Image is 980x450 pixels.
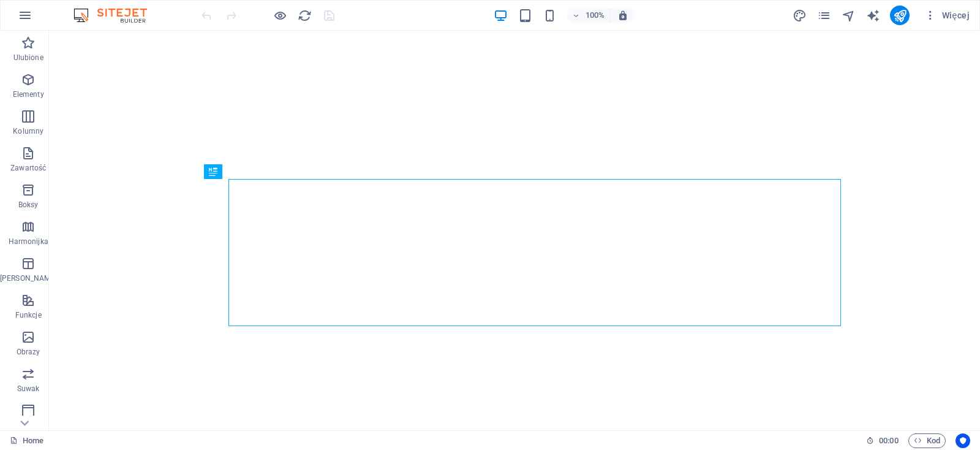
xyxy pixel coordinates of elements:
[9,237,48,246] p: Harmonijka
[919,6,974,25] button: Więcej
[10,163,46,173] p: Zawartość
[10,433,43,448] a: Kliknij, aby anulować zaznaczenie. Kliknij dwukrotnie, aby otworzyć Strony
[956,433,970,448] button: Usercentrics
[13,53,43,63] p: Ulubione
[297,8,312,23] button: reload
[842,9,856,23] i: Nawigator
[792,8,807,23] button: design
[273,8,287,23] button: Kliknij tutaj, aby wyjść z trybu podglądu i kontynuować edycję
[890,6,910,25] button: publish
[617,10,628,21] i: Po zmianie rozmiaru automatycznie dostosowuje poziom powiększenia do wybranego urządzenia.
[866,9,880,23] i: AI Writer
[17,347,40,357] p: Obrazy
[15,310,42,320] p: Funkcje
[865,8,880,23] button: text_generator
[17,384,40,394] p: Suwak
[13,90,44,99] p: Elementy
[879,433,898,448] span: 00 00
[586,8,605,23] h6: 100%
[908,433,946,448] button: Kod
[866,433,899,448] h6: Czas sesji
[567,8,611,23] button: 100%
[841,8,856,23] button: navigator
[888,436,889,445] span: :
[298,9,312,23] i: Przeładuj stronę
[914,433,940,448] span: Kod
[924,9,970,21] span: Więcej
[793,9,807,23] i: Projekt (Ctrl+Alt+Y)
[70,8,162,23] img: Editor Logo
[13,126,43,136] p: Kolumny
[816,8,831,23] button: pages
[18,200,39,210] p: Boksy
[893,9,907,23] i: Opublikuj
[817,9,831,23] i: Strony (Ctrl+Alt+S)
